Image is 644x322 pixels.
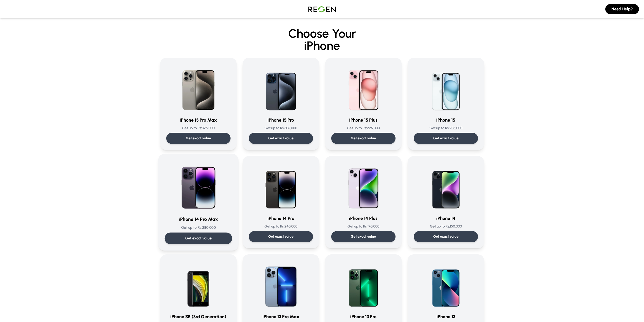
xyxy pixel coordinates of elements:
p: Get exact value [433,136,459,141]
h3: iPhone 15 Pro Max [166,117,231,124]
img: iPhone 15 Pro [257,64,305,112]
p: Get exact value [351,234,376,239]
img: iPhone 13 Pro [339,260,388,309]
h3: iPhone 15 Plus [331,117,396,124]
p: Get up to Rs: 205,000 [414,126,478,131]
img: Logo [304,2,340,16]
p: Get up to Rs: 325,000 [166,126,231,131]
h3: iPhone 14 Pro [249,215,313,222]
h3: iPhone 14 Pro Max [164,216,232,223]
img: iPhone 13 [422,260,470,309]
button: Need Help? [605,4,639,14]
img: iPhone 14 Pro [257,162,305,211]
p: Get exact value [186,136,211,141]
img: iPhone 14 Pro Max [173,160,224,211]
img: iPhone 15 [422,64,470,112]
h3: iPhone SE (3rd Generation) [166,313,231,320]
h3: iPhone 14 [414,215,478,222]
h3: iPhone 13 Pro Max [249,313,313,320]
img: iPhone SE (3rd Generation) [174,260,223,309]
img: iPhone 14 [422,162,470,211]
p: Get up to Rs: 305,000 [249,126,313,131]
p: Get exact value [433,234,459,239]
h3: iPhone 14 Plus [331,215,396,222]
span: iPhone [133,40,511,52]
p: Get up to Rs: 280,000 [164,225,232,230]
p: Get exact value [268,234,294,239]
h3: iPhone 15 [414,117,478,124]
span: Choose Your [288,26,356,41]
p: Get exact value [185,236,212,241]
img: iPhone 14 Plus [339,162,388,211]
p: Get up to Rs: 240,000 [249,224,313,229]
p: Get exact value [268,136,294,141]
p: Get up to Rs: 170,000 [331,224,396,229]
img: iPhone 15 Pro Max [174,64,223,112]
p: Get up to Rs: 225,000 [331,126,396,131]
p: Get up to Rs: 150,000 [414,224,478,229]
h3: iPhone 13 Pro [331,313,396,320]
img: iPhone 15 Plus [339,64,388,112]
p: Get exact value [351,136,376,141]
h3: iPhone 13 [414,313,478,320]
img: iPhone 13 Pro Max [257,260,305,309]
h3: iPhone 15 Pro [249,117,313,124]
